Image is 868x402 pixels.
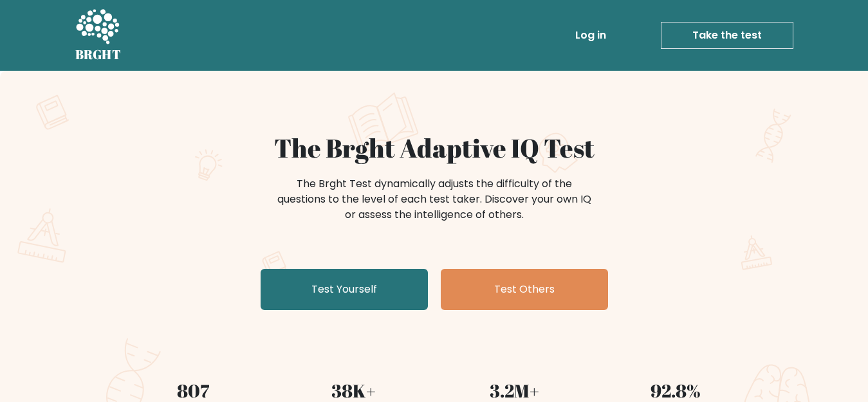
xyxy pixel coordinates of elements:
a: Test Others [441,269,608,310]
h5: BRGHT [75,47,122,62]
div: The Brght Test dynamically adjusts the difficulty of the questions to the level of each test take... [273,176,595,223]
a: Log in [570,23,611,48]
a: Test Yourself [261,269,428,310]
a: Take the test [661,22,793,49]
h1: The Brght Adaptive IQ Test [120,132,748,163]
a: BRGHT [75,5,122,66]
